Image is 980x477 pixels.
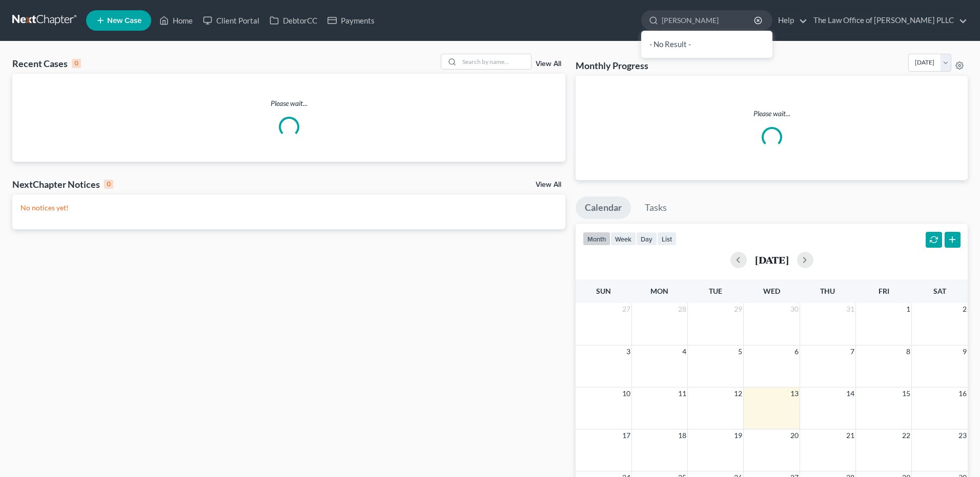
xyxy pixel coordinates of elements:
span: 7 [849,345,855,358]
span: 9 [962,345,968,358]
button: week [610,232,636,246]
span: Sun [596,287,611,295]
span: 27 [621,303,631,315]
span: 16 [957,387,968,400]
a: Client Portal [198,11,264,30]
span: 2 [962,303,968,315]
span: Wed [763,287,780,295]
div: Recent Cases [12,57,81,70]
input: Search by name... [662,11,756,30]
span: Mon [650,287,668,295]
span: 18 [677,429,687,442]
span: 20 [789,429,800,442]
span: 3 [625,345,631,358]
a: Home [154,11,198,30]
span: 5 [737,345,743,358]
button: list [657,232,677,246]
button: day [636,232,657,246]
div: 0 [104,180,113,189]
span: 14 [845,387,855,400]
div: 0 [72,59,81,68]
a: View All [536,181,561,188]
span: Tue [709,287,722,295]
span: Thu [820,287,835,295]
span: Sat [933,287,946,295]
input: Search by name... [459,54,531,69]
h3: Monthly Progress [576,59,648,72]
span: 22 [901,429,911,442]
span: 15 [901,387,911,400]
span: 4 [681,345,687,358]
h2: [DATE] [755,254,789,265]
a: The Law Office of [PERSON_NAME] PLLC [808,11,967,30]
span: 10 [621,387,631,400]
span: 11 [677,387,687,400]
span: Fri [879,287,889,295]
span: 13 [789,387,800,400]
span: 8 [905,345,911,358]
a: View All [536,60,561,68]
a: Calendar [576,197,631,219]
p: No notices yet! [21,203,557,213]
p: Please wait... [12,98,565,109]
span: 30 [789,303,800,315]
button: month [583,232,610,246]
span: 19 [733,429,743,442]
a: Tasks [636,197,676,219]
a: DebtorCC [264,11,322,30]
a: Help [773,11,807,30]
a: Payments [322,11,380,30]
span: 6 [793,345,800,358]
span: 21 [845,429,855,442]
div: NextChapter Notices [12,178,113,190]
span: 31 [845,303,855,315]
span: 12 [733,387,743,400]
span: New Case [107,17,141,25]
div: - No Result - [641,31,772,58]
span: 23 [957,429,968,442]
span: 1 [905,303,911,315]
span: 28 [677,303,687,315]
span: 29 [733,303,743,315]
span: 17 [621,429,631,442]
p: Please wait... [584,109,959,119]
